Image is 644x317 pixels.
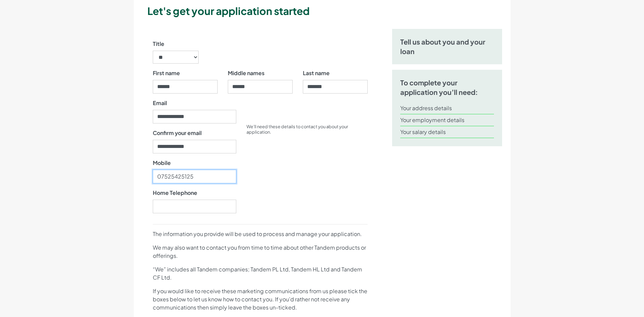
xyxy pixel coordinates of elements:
[400,114,494,126] li: Your employment details
[153,189,197,197] label: Home Telephone
[303,69,330,77] label: Last name
[400,126,494,138] li: Your salary details
[147,4,508,18] h3: Let's get your application started
[400,37,494,56] h5: Tell us about you and your loan
[153,99,167,107] label: Email
[153,159,171,167] label: Mobile
[153,69,180,77] label: First name
[153,230,368,238] p: The information you provide will be used to process and manage your application.
[153,287,368,312] p: If you would like to receive these marketing communications from us please tick the boxes below t...
[400,102,494,114] li: Your address details
[153,265,368,282] p: “We” includes all Tandem companies; Tandem PL Ltd, Tandem HL Ltd and Tandem CF Ltd.
[228,69,264,77] label: Middle names
[246,124,348,135] small: We’ll need these details to contact you about your application.
[153,129,202,137] label: Confirm your email
[153,40,164,48] label: Title
[400,78,494,97] h5: To complete your application you’ll need:
[153,244,368,260] p: We may also want to contact you from time to time about other Tandem products or offerings.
